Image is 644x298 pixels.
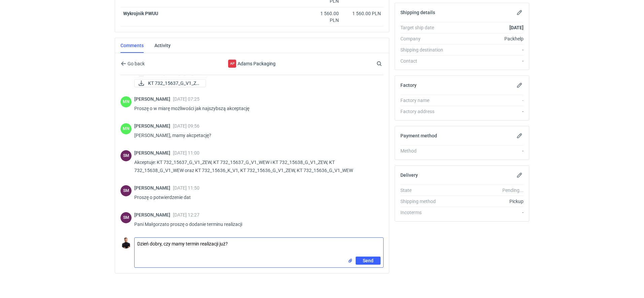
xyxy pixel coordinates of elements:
[120,212,132,223] div: Sebastian Markut
[375,60,397,68] input: Search
[450,35,524,42] div: Packhelp
[173,96,200,102] span: [DATE] 07:25
[134,123,173,129] span: [PERSON_NAME]
[134,158,378,174] p: Akceptuje: KT 732_15637_G_V1_ZEW, KT 732_15637_G_V1_WEW i KT 732_15638_G_V1_ZEW, KT 732_15638_G_V...
[120,185,132,196] figcaption: SM
[173,150,200,156] span: [DATE] 11:00
[450,147,524,154] div: -
[134,150,173,156] span: [PERSON_NAME]
[363,258,373,263] span: Send
[400,133,437,138] h2: Payment method
[400,46,450,53] div: Shipping destination
[400,172,418,178] h2: Delivery
[400,209,450,216] div: Incoterms
[126,61,145,66] span: Go back
[400,58,450,64] div: Contact
[134,96,173,102] span: [PERSON_NAME]
[515,8,524,16] button: Edit shipping details
[120,38,144,53] a: Comments
[120,96,132,107] div: Małgorzata Nowotna
[400,147,450,154] div: Method
[509,25,524,30] strong: [DATE]
[120,185,132,196] div: Sebastian Markut
[134,193,378,201] p: Proszę o potwierdzenie dat
[120,60,145,68] button: Go back
[120,150,132,161] div: Sebastian Markut
[134,79,202,87] div: KT 732_15637_G_V1_ZEW.pdf
[400,82,417,88] h2: Factory
[400,198,450,205] div: Shipping method
[502,188,524,193] em: Pending...
[134,212,173,218] span: [PERSON_NAME]
[120,96,132,107] figcaption: MN
[400,97,450,104] div: Factory name
[134,131,378,139] p: [PERSON_NAME], mamy akcpetację?
[400,10,435,15] h2: Shipping details
[515,171,524,179] button: Edit delivery details
[123,11,158,16] strong: Wykrojnik PWUU
[450,97,524,104] div: -
[400,35,450,42] div: Company
[450,46,524,53] div: -
[120,123,132,134] figcaption: MN
[311,10,339,24] div: 1 560.00 PLN
[400,108,450,115] div: Factory address
[173,123,200,129] span: [DATE] 09:56
[134,104,378,112] p: Proszę o w miarę możliwości jak najszybszą akceptację
[120,237,132,249] img: Tomasz Kubiak
[134,79,206,87] a: KT 732_15637_G_V1_ZE...
[134,185,173,191] span: [PERSON_NAME]
[228,60,236,68] div: Adams Packaging
[120,123,132,134] div: Małgorzata Nowotna
[400,24,450,31] div: Target ship date
[450,108,524,115] div: -
[356,257,381,265] button: Send
[197,60,307,68] div: Adams Packaging
[134,220,378,228] p: Pani Małgorzato proszę o dodanie terminu realizacji
[173,185,200,191] span: [DATE] 11:50
[148,79,200,87] span: KT 732_15637_G_V1_ZE...
[173,212,200,218] span: [DATE] 12:27
[515,81,524,89] button: Edit factory details
[120,212,132,223] figcaption: SM
[154,38,171,53] a: Activity
[450,58,524,64] div: -
[120,150,132,161] figcaption: SM
[135,238,383,257] textarea: Dzień dobry, czy mamy termin realizacji już?
[450,198,524,205] div: Pickup
[515,132,524,140] button: Edit payment method
[228,60,236,68] figcaption: AP
[400,187,450,194] div: State
[344,10,381,17] div: 1 560.00 PLN
[450,209,524,216] div: -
